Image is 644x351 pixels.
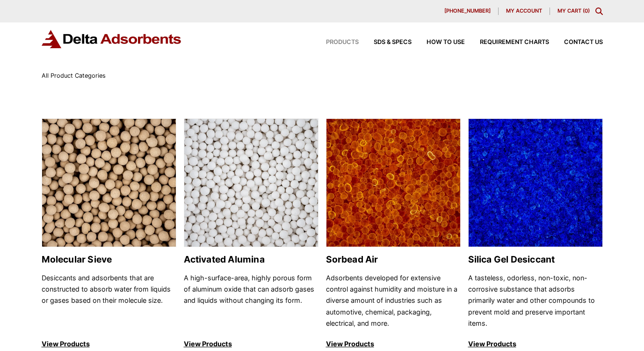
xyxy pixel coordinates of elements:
span: How to Use [427,39,465,45]
h2: Silica Gel Desiccant [468,254,603,265]
a: How to Use [412,39,465,45]
a: Molecular Sieve Molecular Sieve Desiccants and adsorbents that are constructed to absorb water fr... [42,118,176,350]
a: Contact Us [549,39,603,45]
p: View Products [184,338,318,350]
a: [PHONE_NUMBER] [437,7,499,15]
span: Contact Us [564,39,603,45]
p: View Products [42,338,176,350]
p: Desiccants and adsorbents that are constructed to absorb water from liquids or gases based on the... [42,272,176,329]
a: Silica Gel Desiccant Silica Gel Desiccant A tasteless, odorless, non-toxic, non-corrosive substan... [468,118,603,350]
a: Sorbead Air Sorbead Air Adsorbents developed for extensive control against humidity and moisture ... [326,118,461,350]
div: Toggle Modal Content [595,7,603,15]
span: 0 [585,7,588,14]
a: My Cart (0) [557,7,590,14]
span: All Product Categories [42,72,106,79]
a: Requirement Charts [465,39,549,45]
span: Products [326,39,359,45]
p: View Products [326,338,461,350]
img: Activated Alumina [184,119,318,248]
span: My account [506,8,542,14]
h2: Molecular Sieve [42,254,176,265]
img: Sorbead Air [326,119,460,248]
img: Molecular Sieve [42,119,176,248]
a: SDS & SPECS [359,39,412,45]
p: A high-surface-area, highly porous form of aluminum oxide that can adsorb gases and liquids witho... [184,272,318,329]
h2: Sorbead Air [326,254,461,265]
a: Activated Alumina Activated Alumina A high-surface-area, highly porous form of aluminum oxide tha... [184,118,318,350]
span: Requirement Charts [480,39,549,45]
img: Delta Adsorbents [42,30,182,48]
p: A tasteless, odorless, non-toxic, non-corrosive substance that adsorbs primarily water and other ... [468,272,603,329]
p: Adsorbents developed for extensive control against humidity and moisture in a diverse amount of i... [326,272,461,329]
p: View Products [468,338,603,350]
a: Products [311,39,359,45]
h2: Activated Alumina [184,254,318,265]
img: Silica Gel Desiccant [469,119,602,248]
span: SDS & SPECS [374,39,412,45]
span: [PHONE_NUMBER] [444,8,491,14]
a: My account [499,7,550,15]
